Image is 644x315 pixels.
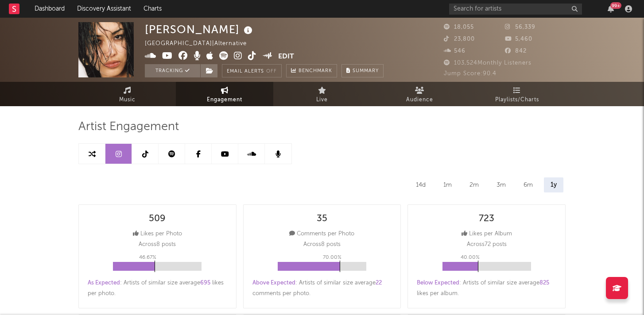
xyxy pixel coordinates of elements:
[299,66,332,77] span: Benchmark
[176,82,273,106] a: Engagement
[449,4,582,15] input: Search for artists
[222,64,282,77] button: Email AlertsOff
[371,82,468,106] a: Audience
[444,36,475,42] span: 23,800
[88,280,120,286] span: As Expected
[463,177,485,192] div: 2m
[505,36,532,42] span: 5,460
[303,239,341,250] p: Across 8 posts
[444,48,466,54] span: 546
[417,280,459,286] span: Below Expected
[444,60,531,66] span: 103,524 Monthly Listeners
[286,64,337,77] a: Benchmark
[289,229,354,239] div: Comments per Photo
[78,82,176,106] a: Music
[252,280,295,286] span: Above Expected
[88,278,227,299] div: : Artists of similar size average likes per photo .
[252,278,392,299] div: : Artists of similar size average comments per photo .
[273,82,371,106] a: Live
[133,229,182,239] div: Likes per Photo
[479,214,494,224] div: 723
[517,177,539,192] div: 6m
[608,5,614,12] button: 99+
[317,214,327,224] div: 35
[145,64,200,77] button: Tracking
[505,24,535,30] span: 56,339
[444,24,474,30] span: 18,055
[353,69,379,73] span: Summary
[266,69,277,74] em: Off
[376,280,382,286] span: 22
[467,239,507,250] p: Across 72 posts
[409,177,432,192] div: 14d
[278,51,294,62] button: Edit
[406,95,433,105] span: Audience
[444,71,497,77] span: Jump Score: 90.4
[139,252,156,263] p: 46.67 %
[139,239,176,250] p: Across 8 posts
[207,95,242,105] span: Engagement
[462,229,512,239] div: Likes per Album
[200,280,210,286] span: 695
[468,82,566,106] a: Playlists/Charts
[437,177,458,192] div: 1m
[505,48,527,54] span: 842
[119,95,136,105] span: Music
[544,177,563,192] div: 1y
[316,95,328,105] span: Live
[417,278,556,299] div: : Artists of similar size average likes per album .
[495,95,539,105] span: Playlists/Charts
[145,38,257,49] div: [GEOGRAPHIC_DATA] | Alternative
[461,252,480,263] p: 40.00 %
[145,22,255,37] div: [PERSON_NAME]
[610,2,621,9] div: 99 +
[341,64,384,77] button: Summary
[323,252,341,263] p: 70.00 %
[490,177,512,192] div: 3m
[539,280,549,286] span: 825
[78,122,179,132] span: Artist Engagement
[149,214,166,224] div: 509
